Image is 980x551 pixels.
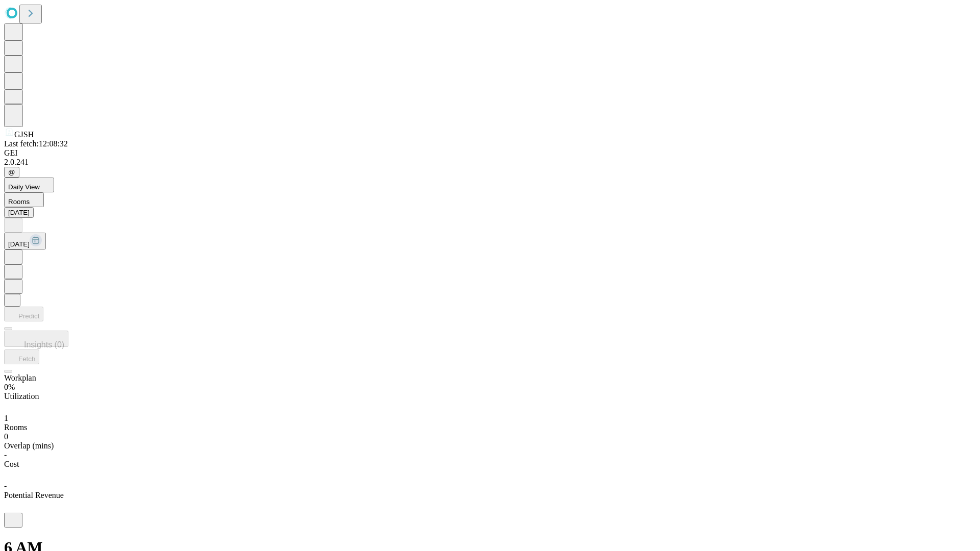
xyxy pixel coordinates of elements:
span: Utilization [4,392,39,400]
span: Rooms [8,198,30,206]
span: Cost [4,460,19,468]
div: GEI [4,148,976,158]
span: 1 [4,414,8,422]
span: @ [8,168,15,176]
div: 2.0.241 [4,158,976,167]
span: GJSH [14,130,34,139]
span: Daily View [8,183,40,191]
span: Overlap (mins) [4,441,54,450]
span: Potential Revenue [4,491,64,499]
span: [DATE] [8,240,30,248]
span: Insights (0) [24,340,64,349]
button: Daily View [4,178,54,192]
span: Rooms [4,423,27,432]
button: Fetch [4,349,39,364]
span: 0% [4,383,15,391]
button: Insights (0) [4,331,68,347]
span: 0 [4,432,8,441]
span: Workplan [4,373,36,382]
button: Rooms [4,192,44,207]
span: Last fetch: 12:08:32 [4,139,68,148]
button: [DATE] [4,207,34,218]
button: Predict [4,307,43,321]
button: @ [4,167,19,178]
span: - [4,450,7,459]
button: [DATE] [4,233,46,249]
span: - [4,482,7,490]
